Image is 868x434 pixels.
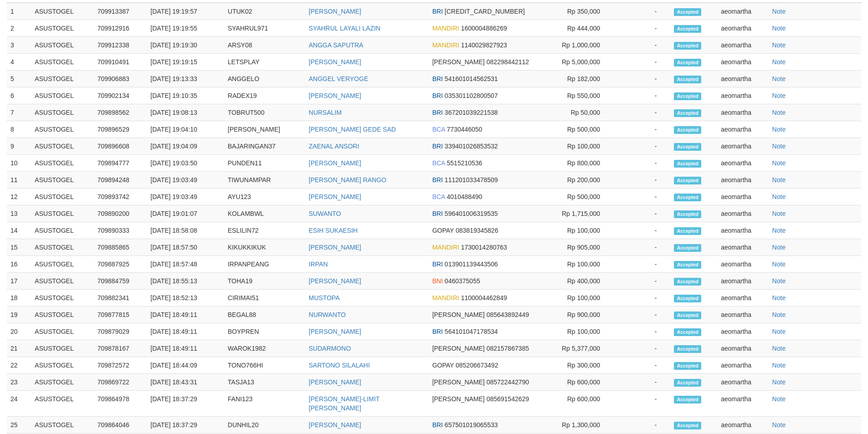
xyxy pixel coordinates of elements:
td: TOBRUT500 [224,104,305,121]
span: Accepted [674,109,701,117]
td: - [614,155,670,172]
td: Rp 400,000 [547,273,614,290]
td: ASUSTOGEL [31,239,93,256]
td: 22 [7,357,31,374]
td: - [614,104,670,121]
td: AYU123 [224,189,305,205]
a: [PERSON_NAME] [309,244,361,251]
a: Note [772,328,786,335]
td: - [614,172,670,189]
td: [DATE] 19:13:33 [147,71,224,87]
span: 035301102800507 [445,92,498,99]
td: 17 [7,273,31,290]
td: aeomartha [717,3,768,20]
td: ASUSTOGEL [31,205,93,222]
td: 709882341 [94,290,147,306]
td: Rp 550,000 [547,87,614,104]
a: Note [772,311,786,318]
td: - [614,239,670,256]
td: aeomartha [717,87,768,104]
a: Note [772,210,786,217]
td: ASUSTOGEL [31,374,93,391]
td: UTUK02 [224,3,305,20]
a: [PERSON_NAME]-LIMIT [PERSON_NAME] [309,395,380,412]
td: - [614,374,670,391]
td: TONO766HI [224,357,305,374]
span: BRI [432,75,443,82]
span: MANDIRI [432,25,459,32]
td: ASUSTOGEL [31,357,93,374]
td: - [614,323,670,340]
td: CIRIMAI51 [224,290,305,306]
td: ASUSTOGEL [31,273,93,290]
a: Note [772,58,786,66]
td: Rp 100,000 [547,256,614,273]
td: aeomartha [717,323,768,340]
td: KIKUKKIKUK [224,239,305,256]
td: aeomartha [717,374,768,391]
td: Rp 100,000 [547,323,614,340]
td: 709894248 [94,172,147,189]
span: Accepted [674,8,701,16]
td: Rp 1,715,000 [547,205,614,222]
td: [DATE] 19:01:07 [147,205,224,222]
a: [PERSON_NAME] [309,378,361,386]
td: [DATE] 19:08:13 [147,104,224,121]
a: Note [772,277,786,285]
a: IRPAN [309,260,328,268]
a: NURSALIM [309,109,342,116]
td: ASUSTOGEL [31,172,93,189]
span: Accepted [674,362,701,370]
a: [PERSON_NAME] [309,92,361,99]
td: Rp 200,000 [547,172,614,189]
td: 709877815 [94,306,147,323]
td: aeomartha [717,54,768,71]
td: - [614,71,670,87]
a: [PERSON_NAME] [309,8,361,15]
td: ASUSTOGEL [31,256,93,273]
td: 709884759 [94,273,147,290]
td: 20 [7,323,31,340]
td: 709885865 [94,239,147,256]
td: - [614,290,670,306]
span: Accepted [674,59,701,66]
td: - [614,87,670,104]
span: Accepted [674,244,701,252]
span: Accepted [674,160,701,168]
span: 0460375055 [445,277,480,285]
a: Note [772,193,786,200]
td: ASUSTOGEL [31,37,93,54]
td: TIWUNAMPAR [224,172,305,189]
span: BRI [432,176,443,184]
td: aeomartha [717,306,768,323]
td: [DATE] 18:57:48 [147,256,224,273]
td: aeomartha [717,172,768,189]
td: Rp 100,000 [547,222,614,239]
a: SUDARMONO [309,345,351,352]
span: 085643892449 [487,311,529,318]
td: [DATE] 19:10:35 [147,87,224,104]
td: ASUSTOGEL [31,71,93,87]
td: [DATE] 19:19:15 [147,54,224,71]
span: MANDIRI [432,244,459,251]
td: SYAHRUL971 [224,20,305,37]
td: 9 [7,138,31,155]
td: [DATE] 19:19:55 [147,20,224,37]
span: GOPAY [432,227,454,234]
td: 7 [7,104,31,121]
span: 367201039221538 [445,109,498,116]
a: MUSTOPA [309,294,340,301]
td: - [614,256,670,273]
span: Accepted [674,42,701,50]
td: 709887925 [94,256,147,273]
td: [DATE] 19:03:50 [147,155,224,172]
td: 15 [7,239,31,256]
a: Note [772,244,786,251]
td: - [614,222,670,239]
td: [DATE] 18:52:13 [147,290,224,306]
td: Rp 900,000 [547,306,614,323]
td: 10 [7,155,31,172]
a: Note [772,260,786,268]
a: Note [772,75,786,82]
span: 111201033478509 [445,176,498,184]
